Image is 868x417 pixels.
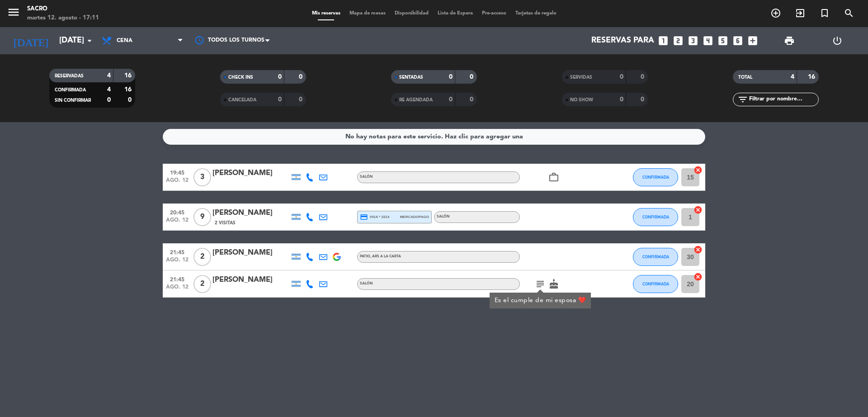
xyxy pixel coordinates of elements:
strong: 0 [128,97,133,103]
i: looks_6 [732,35,744,47]
span: PATIO [360,255,401,258]
span: CANCELADA [228,98,256,102]
i: arrow_drop_down [84,35,95,46]
input: Filtrar por nombre... [748,95,818,104]
span: ago. 12 [166,257,189,267]
span: SERVIDAS [570,75,592,80]
span: Tarjetas de regalo [511,11,561,16]
div: [PERSON_NAME] [212,247,289,259]
span: Lista de Espera [433,11,477,16]
span: SALÓN [360,175,373,179]
strong: 0 [470,96,475,103]
div: LOG OUT [813,27,861,54]
span: RE AGENDADA [399,98,433,102]
button: CONFIRMADA [633,168,678,186]
div: [PERSON_NAME] [212,207,289,219]
i: add_box [747,35,759,47]
i: exit_to_app [795,8,806,19]
i: looks_5 [717,35,729,47]
span: 9 [193,208,211,226]
strong: 0 [620,74,623,80]
div: [PERSON_NAME] [212,167,289,179]
i: looks_one [657,35,669,47]
i: looks_4 [702,35,714,47]
span: ago. 12 [166,284,189,294]
span: SALÓN [437,215,450,218]
span: 21:45 [166,274,189,284]
span: Mapa de mesas [345,11,390,16]
strong: 0 [278,74,282,80]
i: cancel [693,272,703,281]
span: CHECK INS [228,75,253,80]
strong: 4 [107,72,111,79]
span: CONFIRMADA [642,254,669,259]
div: No hay notas para este servicio. Haz clic para agregar una [345,132,523,142]
i: cancel [693,245,703,254]
span: CONFIRMADA [642,175,669,180]
span: NO SHOW [570,98,593,102]
i: filter_list [737,94,748,105]
strong: 0 [107,97,111,103]
button: CONFIRMADA [633,275,678,293]
span: visa * 3214 [360,213,389,221]
span: 3 [193,168,211,186]
span: CONFIRMADA [642,214,669,219]
i: turned_in_not [819,8,830,19]
span: Disponibilidad [390,11,433,16]
strong: 0 [278,96,282,103]
span: 2 [193,275,211,293]
strong: 4 [791,74,794,80]
button: menu [7,5,20,22]
strong: 0 [299,74,304,80]
i: subject [535,279,546,289]
i: [DATE] [7,31,55,51]
strong: 0 [449,74,453,80]
span: CONFIRMADA [55,88,86,92]
i: power_settings_new [832,35,843,46]
i: looks_3 [687,35,699,47]
strong: 0 [641,74,646,80]
button: CONFIRMADA [633,248,678,266]
strong: 0 [299,96,304,103]
strong: 0 [449,96,453,103]
span: SENTADAS [399,75,423,80]
span: ago. 12 [166,217,189,227]
span: CONFIRMADA [642,281,669,286]
i: looks_two [672,35,684,47]
strong: 16 [808,74,817,80]
img: google-logo.png [333,253,341,261]
span: 21:45 [166,246,189,257]
span: ago. 12 [166,177,189,188]
strong: 16 [124,86,133,93]
i: add_circle_outline [770,8,781,19]
div: Sacro [27,5,99,14]
i: cancel [693,205,703,214]
strong: 0 [620,96,623,103]
div: Es el cumple de mi esposa ❤️ [495,296,586,305]
i: cake [548,279,559,289]
i: credit_card [360,213,368,221]
div: [PERSON_NAME] [212,274,289,286]
i: cancel [693,166,703,175]
i: menu [7,5,20,19]
span: 2 Visitas [215,219,236,227]
strong: 16 [124,72,133,79]
span: Cena [117,38,132,44]
span: Reservas para [591,36,654,45]
span: RESERVADAS [55,74,84,78]
div: martes 12. agosto - 17:11 [27,14,99,23]
span: Mis reservas [307,11,345,16]
i: search [844,8,854,19]
strong: 4 [107,86,111,93]
span: Pre-acceso [477,11,511,16]
span: print [784,35,795,46]
strong: 0 [641,96,646,103]
span: 20:45 [166,207,189,217]
span: SIN CONFIRMAR [55,98,91,103]
button: CONFIRMADA [633,208,678,226]
span: , ARS A LA CARTA [370,255,401,258]
span: mercadopago [400,214,429,220]
span: 2 [193,248,211,266]
strong: 0 [470,74,475,80]
span: TOTAL [738,75,752,80]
